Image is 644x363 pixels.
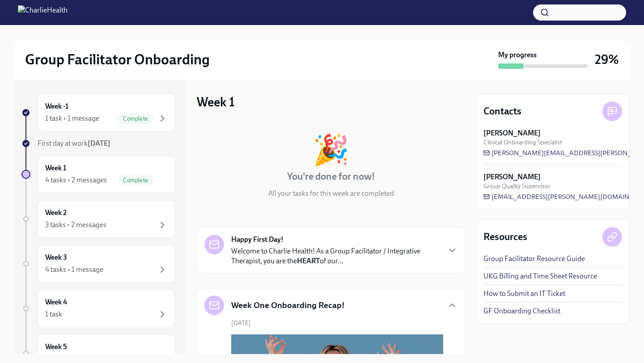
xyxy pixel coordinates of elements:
a: Week 41 task [21,290,175,327]
div: 🎉 [313,135,349,165]
h3: Week 1 [197,94,235,110]
h3: 29% [595,51,619,68]
strong: [PERSON_NAME] [483,128,541,138]
a: Week -11 task • 1 messageComplete [21,94,175,131]
h6: Week 4 [45,297,67,307]
h6: Week 1 [45,163,66,173]
strong: Happy First Day! [231,235,284,245]
h6: Week 3 [45,253,67,262]
h4: You're done for now! [287,170,375,183]
a: GF Onboarding Checklist [483,306,560,316]
span: Clinical Onboarding Specialist [483,138,562,147]
a: First day at work[DATE] [21,139,175,148]
h6: Week -1 [45,101,68,111]
strong: HEART [297,257,320,265]
h4: Contacts [483,105,521,118]
div: 1 task [45,309,62,319]
strong: My progress [498,50,537,60]
a: UKG Billing and Time Sheet Resource [483,271,597,281]
span: Group Quality Supervisor [483,182,551,190]
span: Complete [118,177,153,184]
span: Complete [118,115,153,122]
div: 4 tasks • 1 message [45,265,103,274]
div: 4 tasks • 2 messages [45,175,107,185]
a: Group Facilitator Resource Guide [483,254,585,264]
span: [DATE] [231,319,251,327]
div: 1 task • 1 message [45,114,99,123]
strong: [DATE] [88,139,110,148]
strong: [PERSON_NAME] [483,172,541,182]
h2: Group Facilitator Onboarding [25,51,210,68]
p: All your tasks for this week are completed [268,189,394,198]
span: First day at work [38,139,110,148]
a: How to Submit an IT Ticket [483,289,565,299]
h6: Week 2 [45,208,67,218]
a: Week 23 tasks • 2 messages [21,200,175,238]
h5: Week One Onboarding Recap! [231,300,345,311]
p: Welcome to Charlie Health! As a Group Facilitator / Integrative Therapist, you are the of our... [231,246,440,266]
h6: Week 5 [45,342,67,352]
a: Week 34 tasks • 1 message [21,245,175,283]
div: 3 tasks • 2 messages [45,220,106,230]
a: Week 14 tasks • 2 messagesComplete [21,156,175,193]
img: CharlieHealth [18,5,68,20]
h4: Resources [483,230,527,244]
